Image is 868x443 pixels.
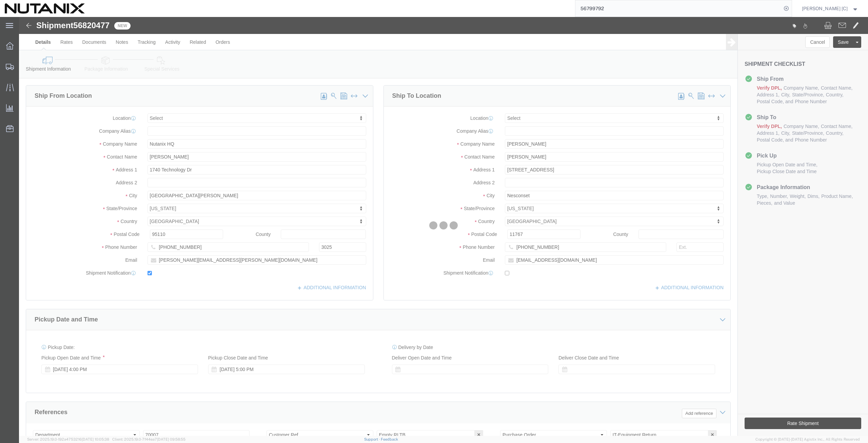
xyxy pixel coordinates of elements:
span: Copyright © [DATE]-[DATE] Agistix Inc., All Rights Reserved [755,437,860,442]
span: Server: 2025.19.0-192a4753216 [27,437,109,441]
button: [PERSON_NAME] [C] [802,4,859,13]
a: Feedback [381,437,398,441]
span: Client: 2025.19.0-7f44ea7 [112,437,185,441]
img: logo [5,3,85,14]
span: [DATE] 10:05:38 [82,437,109,441]
a: Support [364,437,381,441]
span: Arthur Campos [C] [802,5,848,12]
input: Search for shipment number, reference number [575,0,782,17]
span: [DATE] 09:58:55 [157,437,185,441]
